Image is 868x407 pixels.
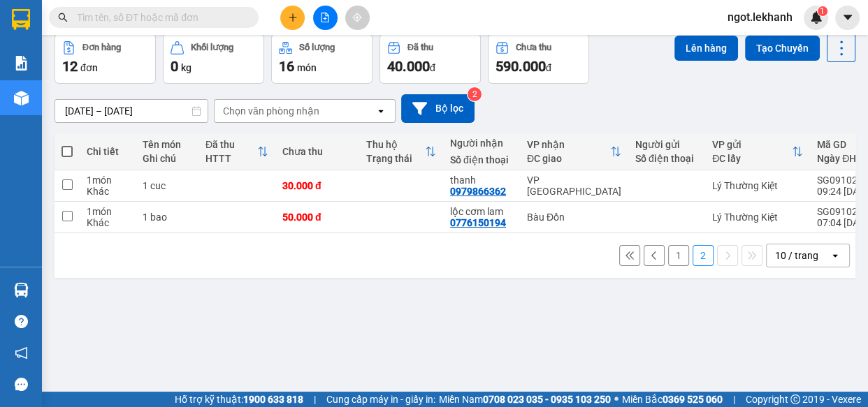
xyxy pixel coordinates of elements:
span: 590.000 [496,58,546,75]
div: Khối lượng [191,43,233,52]
div: Người gửi [635,139,698,150]
span: caret-down [841,11,854,24]
div: Chưa thu [282,146,352,157]
span: kg [181,62,191,73]
div: Tên món [143,139,191,150]
div: Lý Thường Kiệt [712,180,803,191]
button: Lên hàng [674,36,738,61]
svg: open [830,250,841,261]
div: Đã thu [205,139,257,150]
img: solution-icon [14,56,29,71]
th: Toggle SortBy [520,133,628,170]
button: Đã thu40.000đ [379,34,481,84]
div: Đã thu [407,43,433,52]
svg: open [375,105,386,117]
div: Lý Thường Kiệt [712,212,803,223]
button: 1 [668,245,689,266]
button: aim [345,6,370,30]
th: Toggle SortBy [359,133,443,170]
div: Ghi chú [143,153,191,164]
button: Khối lượng0kg [163,34,264,84]
div: VP nhận [527,139,610,150]
span: 0 [171,58,178,75]
div: Chi tiết [87,146,129,157]
span: ⚪️ [614,397,619,402]
div: Số điện thoại [635,153,698,164]
div: Chưa thu [516,43,551,52]
span: đ [430,62,435,73]
button: caret-down [835,6,860,30]
span: món [297,62,317,73]
sup: 1 [818,6,827,16]
span: | [314,392,316,407]
span: 16 [279,58,294,75]
div: Đơn hàng [82,43,121,52]
div: Số điện thoại [450,154,513,165]
div: thanh [450,175,513,186]
div: Trạng thái [366,153,425,164]
div: Chọn văn phòng nhận [223,104,319,118]
span: đơn [80,62,98,73]
input: Tìm tên, số ĐT hoặc mã đơn [77,10,242,25]
button: 2 [693,245,714,266]
button: file-add [313,6,338,30]
div: VP gửi [712,139,792,150]
img: warehouse-icon [14,91,29,105]
img: logo-vxr [12,9,30,30]
div: Khác [87,217,129,228]
div: 30.000 đ [282,180,352,191]
div: 1 cuc [143,180,191,191]
div: 1 món [87,206,129,217]
div: Bàu Đồn [527,212,621,223]
span: đ [546,62,551,73]
div: Người nhận [450,138,513,149]
span: Cung cấp máy in - giấy in: [326,392,435,407]
div: ĐC lấy [712,153,792,164]
div: 0979866362 [450,186,506,197]
span: 12 [62,58,78,75]
div: HTTT [205,153,257,164]
span: copyright [790,394,800,404]
th: Toggle SortBy [198,133,275,170]
span: file-add [320,13,330,22]
strong: 0708 023 035 - 0935 103 250 [483,394,611,405]
span: Hỗ trợ kỹ thuật: [175,392,303,407]
span: 1 [820,6,825,16]
button: Số lượng16món [271,34,372,84]
img: icon-new-feature [810,11,823,24]
span: | [733,392,735,407]
div: Khác [87,186,129,197]
div: Thu hộ [366,139,425,150]
button: plus [280,6,305,30]
div: 0776150194 [450,217,506,228]
button: Bộ lọc [401,94,475,123]
div: VP [GEOGRAPHIC_DATA] [527,175,621,197]
div: Số lượng [299,43,335,52]
span: Miền Nam [439,392,611,407]
strong: 0369 525 060 [663,394,723,405]
div: 50.000 đ [282,212,352,223]
div: ĐC giao [527,153,610,164]
div: lộc cơm lam [450,206,513,217]
button: Đơn hàng12đơn [55,34,156,84]
span: 40.000 [387,58,430,75]
span: search [58,13,68,22]
input: Select a date range. [55,100,208,122]
span: aim [352,13,362,22]
div: 1 món [87,175,129,186]
span: ngot.lekhanh [716,8,804,26]
div: 1 bao [143,212,191,223]
span: Miền Bắc [622,392,723,407]
button: Chưa thu590.000đ [488,34,589,84]
th: Toggle SortBy [705,133,810,170]
button: Tạo Chuyến [745,36,820,61]
sup: 2 [468,87,482,101]
span: message [15,378,28,391]
span: plus [288,13,298,22]
div: 10 / trang [775,249,818,262]
span: question-circle [15,315,28,328]
strong: 1900 633 818 [243,394,303,405]
span: notification [15,346,28,360]
img: warehouse-icon [14,283,29,297]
